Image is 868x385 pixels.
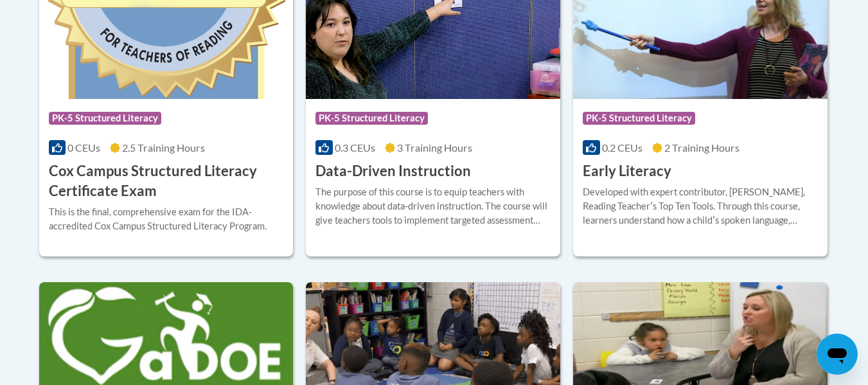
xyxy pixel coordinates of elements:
h3: Early Literacy [583,161,671,181]
span: 2.5 Training Hours [122,141,205,154]
span: 0 CEUs [67,141,100,154]
span: PK-5 Structured Literacy [583,112,695,125]
div: Developed with expert contributor, [PERSON_NAME], Reading Teacherʹs Top Ten Tools. Through this c... [583,185,818,228]
div: The purpose of this course is to equip teachers with knowledge about data-driven instruction. The... [315,185,551,228]
h3: Data-Driven Instruction [315,161,471,181]
span: PK-5 Structured Literacy [49,112,161,125]
span: PK-5 Structured Literacy [315,112,428,125]
span: 2 Training Hours [664,141,740,154]
h3: Cox Campus Structured Literacy Certificate Exam [49,161,284,201]
span: 3 Training Hours [397,141,472,154]
iframe: Button to launch messaging window [817,334,858,375]
div: This is the final, comprehensive exam for the IDA-accredited Cox Campus Structured Literacy Program. [49,205,284,233]
span: 0.3 CEUs [335,141,375,154]
span: 0.2 CEUs [602,141,642,154]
